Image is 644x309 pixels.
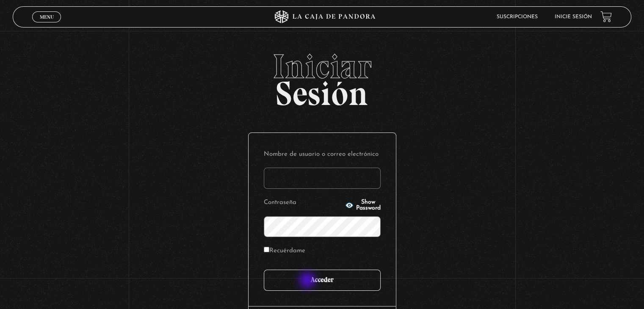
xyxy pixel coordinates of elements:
[356,199,381,211] span: Show Password
[497,14,538,19] a: Suscripciones
[40,14,54,19] span: Menu
[13,50,631,83] span: Iniciar
[600,11,612,22] a: View your shopping cart
[345,199,381,211] button: Show Password
[264,247,269,252] input: Recuérdame
[264,245,305,258] label: Recuérdame
[264,270,381,291] input: Acceder
[13,50,631,104] h2: Sesión
[264,148,381,161] label: Nombre de usuario o correo electrónico
[264,196,343,210] label: Contraseña
[37,21,57,27] span: Cerrar
[555,14,592,19] a: Inicie sesión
